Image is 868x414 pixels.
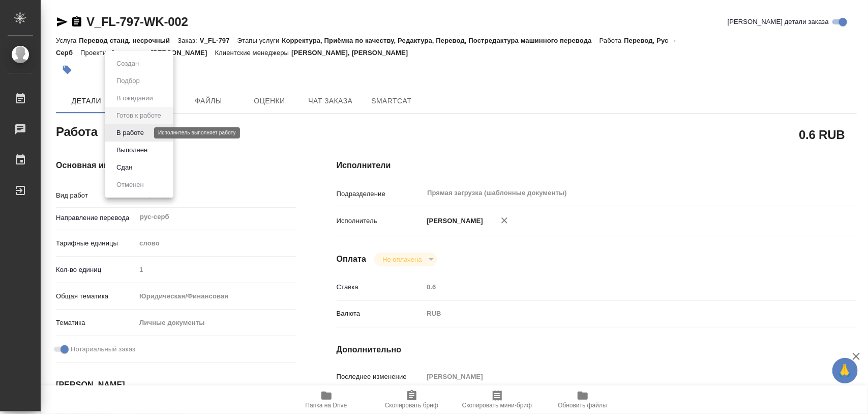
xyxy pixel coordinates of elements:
[113,145,151,156] button: Выполнен
[113,162,135,173] button: Сдан
[113,179,147,190] button: Отменен
[113,93,156,104] button: В ожидании
[113,75,143,87] button: Подбор
[113,110,164,121] button: Готов к работе
[113,127,147,139] button: В работе
[113,58,142,69] button: Создан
